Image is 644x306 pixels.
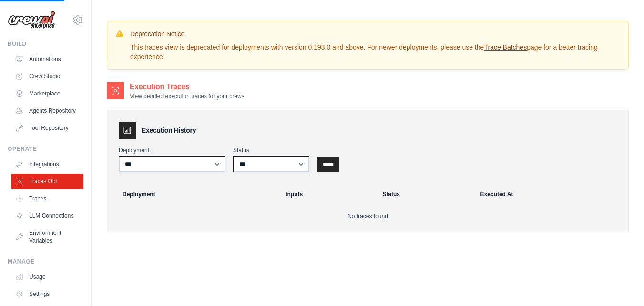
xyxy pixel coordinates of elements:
[11,157,83,172] a: Integrations
[130,42,621,62] p: This traces view is deprecated for deployments with version 0.193.0 and above. For newer deployme...
[484,43,527,51] a: Trace Batches
[11,225,83,248] a: Environment Variables
[8,11,55,29] img: Logo
[11,286,83,302] a: Settings
[8,40,83,48] div: Build
[130,29,621,39] h3: Deprecation Notice
[119,147,225,154] label: Deployment
[11,191,83,206] a: Traces
[280,184,377,205] th: Inputs
[11,69,83,84] a: Crew Studio
[111,184,280,205] th: Deployment
[119,212,617,220] p: No traces found
[130,93,245,100] p: View detailed execution traces for your crews
[11,174,83,189] a: Traces Old
[475,184,624,205] th: Executed At
[11,52,83,67] a: Automations
[8,258,83,265] div: Manage
[11,269,83,285] a: Usage
[142,126,196,135] h3: Execution History
[233,147,309,154] label: Status
[11,120,83,136] a: Tool Repository
[130,81,245,93] h2: Execution Traces
[11,208,83,223] a: LLM Connections
[8,145,83,153] div: Operate
[377,184,474,205] th: Status
[11,86,83,101] a: Marketplace
[11,103,83,118] a: Agents Repository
